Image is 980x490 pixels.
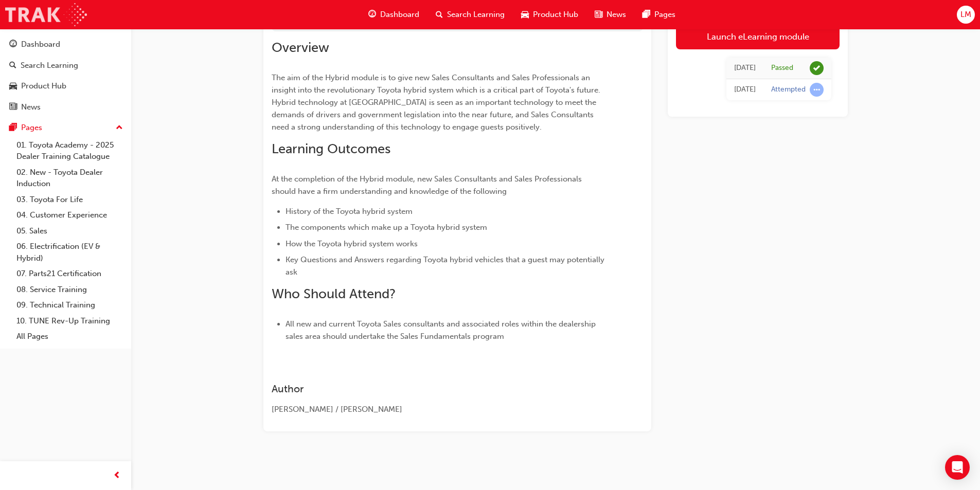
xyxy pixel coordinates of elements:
[9,123,17,133] span: pages-icon
[360,4,427,25] a: guage-iconDashboard
[4,118,127,137] button: Pages
[521,8,529,21] span: car-icon
[643,8,650,21] span: pages-icon
[4,98,127,117] a: News
[810,61,824,75] span: learningRecordVerb_PASS-icon
[12,192,127,208] a: 03. Toyota For Life
[272,174,584,196] span: At the completion of the Hybrid module, new Sales Consultants and Sales Professionals should have...
[634,4,684,25] a: pages-iconPages
[272,141,390,157] span: Learning Outcomes
[12,282,127,298] a: 08. Service Training
[12,137,127,165] a: 01. Toyota Academy - 2025 Dealer Training Catalogue
[286,255,607,277] span: Key Questions and Answers regarding Toyota hybrid vehicles that a guest may potentially ask
[21,101,41,113] div: News
[427,4,513,25] a: search-iconSearch Learning
[368,8,376,21] span: guage-icon
[380,9,419,21] span: Dashboard
[286,239,418,248] span: How the Toyota hybrid system works
[4,77,127,96] a: Product Hub
[595,8,602,21] span: news-icon
[513,4,586,25] a: car-iconProduct Hub
[272,404,606,415] div: [PERSON_NAME] / [PERSON_NAME]
[734,84,756,96] div: Mon Aug 25 2025 13:31:59 GMT+1000 (Australian Eastern Standard Time)
[9,82,17,91] span: car-icon
[586,4,634,25] a: news-iconNews
[734,62,756,74] div: Mon Aug 25 2025 14:26:43 GMT+1000 (Australian Eastern Standard Time)
[436,8,443,21] span: search-icon
[957,6,975,24] button: LM
[607,9,626,21] span: News
[12,329,127,344] a: All Pages
[286,223,487,232] span: The components which make up a Toyota hybrid system
[21,80,66,92] div: Product Hub
[533,9,578,21] span: Product Hub
[21,60,78,71] div: Search Learning
[945,455,970,480] div: Open Intercom Messenger
[286,319,598,341] span: All new and current Toyota Sales consultants and associated roles within the dealership sales are...
[12,297,127,313] a: 09. Technical Training
[676,24,840,49] a: Launch eLearning module
[447,9,505,21] span: Search Learning
[810,83,824,97] span: learningRecordVerb_ATTEMPT-icon
[272,383,606,395] h3: Author
[272,286,396,302] span: Who Should Attend?
[12,313,127,329] a: 10. TUNE Rev-Up Training
[5,3,87,26] img: Trak
[113,469,121,482] span: prev-icon
[286,207,413,216] span: History of the Toyota hybrid system
[4,33,127,118] button: DashboardSearch LearningProduct HubNews
[771,63,793,73] div: Passed
[12,266,127,282] a: 07. Parts21 Certification
[4,56,127,75] a: Search Learning
[960,9,971,21] span: LM
[272,40,329,56] span: Overview
[21,122,42,134] div: Pages
[4,35,127,54] a: Dashboard
[116,121,123,135] span: up-icon
[12,239,127,266] a: 06. Electrification (EV & Hybrid)
[771,85,806,95] div: Attempted
[12,165,127,192] a: 02. New - Toyota Dealer Induction
[9,61,16,70] span: search-icon
[21,39,60,50] div: Dashboard
[12,223,127,239] a: 05. Sales
[272,73,602,132] span: The aim of the Hybrid module is to give new Sales Consultants and Sales Professionals an insight ...
[12,207,127,223] a: 04. Customer Experience
[9,103,17,112] span: news-icon
[654,9,675,21] span: Pages
[9,40,17,49] span: guage-icon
